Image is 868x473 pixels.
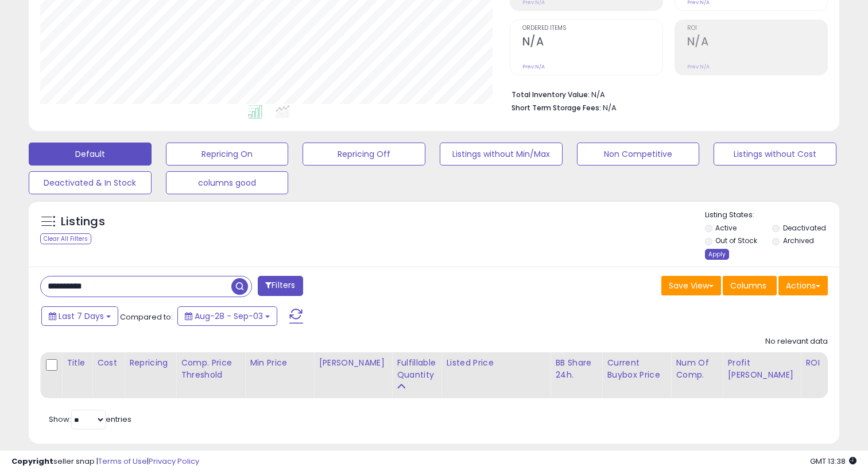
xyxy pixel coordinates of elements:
span: Aug-28 - Sep-03 [195,310,263,322]
button: Repricing On [166,143,289,166]
div: BB Share 24h. [555,357,597,381]
div: Min Price [250,357,309,369]
div: Cost [97,357,119,369]
span: Ordered Items [522,25,662,32]
div: Profit [PERSON_NAME] [727,357,796,381]
a: Terms of Use [98,456,147,467]
button: Save View [661,276,721,295]
span: Compared to: [120,312,173,322]
div: seller snap | | [11,456,199,467]
h2: N/A [522,35,662,51]
b: Short Term Storage Fees: [511,103,601,113]
span: 2025-09-11 13:38 GMT [810,456,857,467]
span: Show: entries [49,414,131,425]
button: Default [29,143,152,166]
div: Num of Comp. [676,357,718,381]
span: Columns [730,280,766,291]
div: No relevant data [765,336,828,347]
span: ROI [687,25,827,32]
p: Listing States: [705,210,840,221]
div: Title [67,357,87,369]
button: Aug-28 - Sep-03 [177,306,277,326]
small: Prev: N/A [522,63,545,70]
div: [PERSON_NAME] [319,357,387,369]
label: Active [715,223,737,233]
div: Apply [705,249,729,260]
button: Last 7 Days [41,306,118,326]
button: Deactivated & In Stock [29,171,152,194]
h5: Listings [61,214,105,230]
span: N/A [603,102,617,113]
label: Deactivated [783,223,826,233]
div: Fulfillable Quantity [397,357,436,381]
button: Filters [258,276,303,296]
div: Clear All Filters [40,233,91,244]
div: Current Buybox Price [607,357,666,381]
button: Non Competitive [577,143,700,166]
button: Columns [723,276,777,295]
button: Actions [778,276,828,295]
h2: N/A [687,35,827,51]
div: ROI [805,357,847,369]
small: Prev: N/A [687,63,710,70]
button: Listings without Cost [714,143,836,166]
div: Listed Price [446,357,545,369]
strong: Copyright [11,456,53,467]
span: Last 7 Days [59,310,104,322]
button: Repricing Off [303,143,425,166]
label: Archived [783,236,814,245]
label: Out of Stock [715,236,757,245]
div: Repricing [129,357,171,369]
div: Comp. Price Threshold [181,357,240,381]
button: columns good [166,171,289,194]
a: Privacy Policy [149,456,199,467]
b: Total Inventory Value: [511,90,590,99]
li: N/A [511,87,819,101]
button: Listings without Min/Max [440,143,563,166]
